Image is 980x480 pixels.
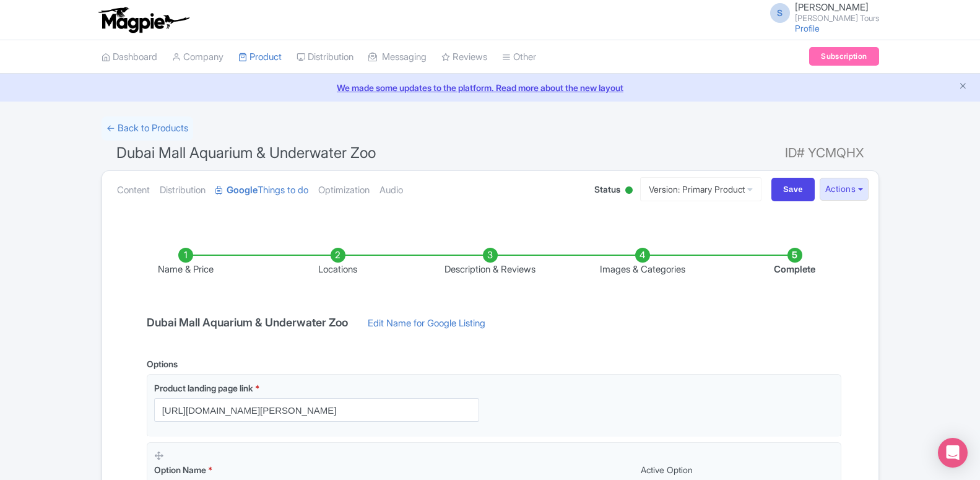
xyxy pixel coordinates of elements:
[795,14,879,22] small: [PERSON_NAME] Tours
[139,316,355,329] h4: Dubai Mall Aquarium & Underwater Zoo
[102,116,193,141] a: ← Back to Products
[641,465,693,475] span: Active Option
[763,2,879,22] a: S [PERSON_NAME] [PERSON_NAME] Tours
[441,40,487,74] a: Reviews
[147,357,178,370] div: Options
[770,3,790,23] span: S
[172,40,223,74] a: Company
[116,144,376,162] span: Dubai Mall Aquarium & Underwater Zoo
[95,6,191,33] img: logo-ab69f6fb50320c5b225c76a69d11143b.png
[719,248,871,277] li: Complete
[623,181,635,201] div: Active
[154,383,253,393] span: Product landing page link
[102,40,157,74] a: Dashboard
[640,177,761,201] a: Version: Primary Product
[594,183,620,196] span: Status
[820,178,869,201] button: Actions
[215,171,308,210] a: GoogleThings to do
[117,171,150,210] a: Content
[566,248,719,277] li: Images & Categories
[227,183,258,198] strong: Google
[379,171,403,210] a: Audio
[368,40,427,74] a: Messaging
[7,81,973,94] a: We made some updates to the platform. Read more about the new layout
[938,438,968,468] div: Open Intercom Messenger
[502,40,536,74] a: Other
[958,80,968,94] button: Close announcement
[262,248,414,277] li: Locations
[795,1,869,13] span: [PERSON_NAME]
[809,47,878,66] a: Subscription
[414,248,566,277] li: Description & Reviews
[355,316,498,336] a: Edit Name for Google Listing
[795,23,820,33] a: Profile
[110,248,262,277] li: Name & Price
[771,178,815,201] input: Save
[297,40,353,74] a: Distribution
[160,171,206,210] a: Distribution
[154,398,479,422] input: Product landing page link
[154,465,206,475] span: Option Name
[238,40,282,74] a: Product
[318,171,370,210] a: Optimization
[785,141,864,165] span: ID# YCMQHX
